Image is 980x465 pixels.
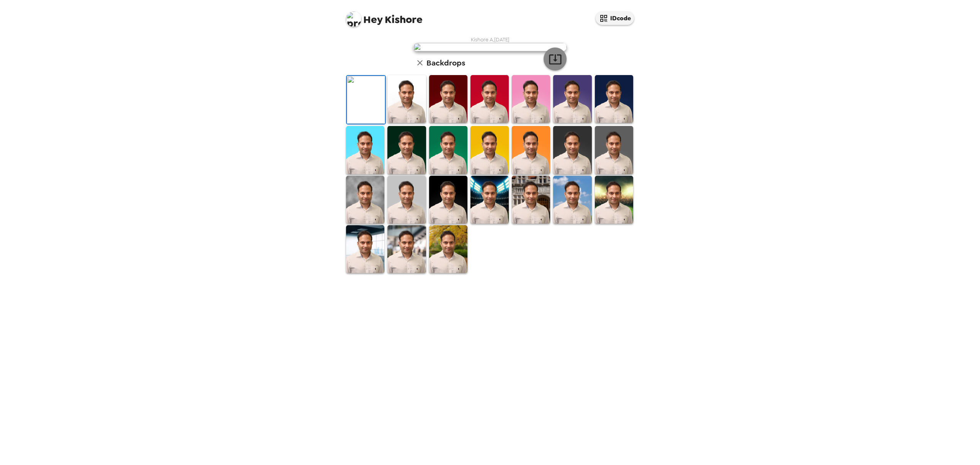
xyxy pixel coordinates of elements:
span: Kishore [346,8,423,25]
img: profile pic [346,11,361,27]
button: IDcode [596,11,634,25]
h6: Backdrops [426,57,465,69]
img: Original [347,76,385,124]
span: Kishore A , [DATE] [471,36,510,43]
span: Hey [363,13,382,26]
img: user [413,43,567,51]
